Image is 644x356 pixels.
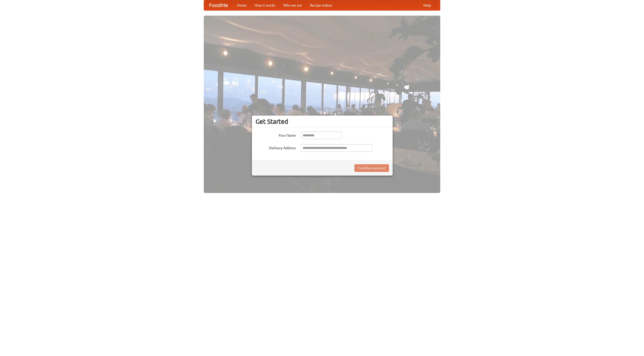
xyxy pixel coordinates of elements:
h3: Get Started [256,118,389,125]
label: Your Name [256,132,296,138]
a: FoodMe [204,0,233,10]
a: Help [419,0,435,10]
a: Recipe videos [306,0,336,10]
label: Delivery Address [256,144,296,150]
a: How it works [251,0,279,10]
a: Home [233,0,251,10]
a: Who we are [279,0,306,10]
button: Find Restaurants! [354,164,389,172]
